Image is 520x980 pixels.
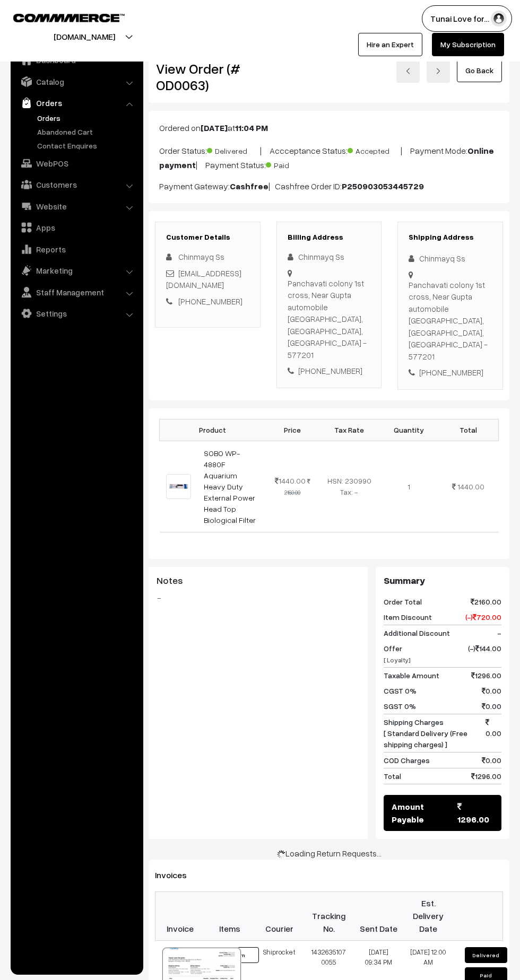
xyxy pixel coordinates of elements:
[159,143,499,171] p: Order Status: | Accceptance Status: | Payment Mode: | Payment Status:
[13,14,125,22] img: COMMMERCE
[482,755,501,766] span: 0.00
[384,701,416,712] span: SGST 0%
[166,233,249,242] h3: Customer Details
[348,143,401,156] span: Accepted
[465,947,507,963] button: Delivered
[465,611,501,623] span: (-) 720.00
[319,419,379,441] th: Tax Rate
[155,870,200,880] span: Invoices
[354,891,404,940] th: Sent Date
[486,716,501,750] span: 0.00
[157,575,360,587] h3: Notes
[178,296,242,306] a: [PHONE_NUMBER]
[403,891,453,940] th: Est. Delivery Date
[422,5,512,32] button: Tunai Love for…
[288,277,371,361] div: Panchavati colony 1st cross, Near Gupta automobile [GEOGRAPHIC_DATA], [GEOGRAPHIC_DATA], [GEOGRAP...
[482,685,501,696] span: 0.00
[178,252,224,261] span: Chinmayq Ss
[159,121,499,134] p: Ordered on at
[358,33,422,56] a: Hire an Expert
[457,800,493,826] span: 1296.00
[13,218,140,237] a: Apps
[384,670,439,681] span: Taxable Amount
[13,283,140,302] a: Staff Management
[379,419,438,441] th: Quantity
[13,240,140,259] a: Reports
[13,197,140,216] a: Website
[384,627,450,638] span: Additional Discount
[205,891,255,940] th: Items
[201,122,228,133] b: [DATE]
[13,261,140,280] a: Marketing
[384,685,417,696] span: CGST 0%
[34,140,140,151] a: Contact Enquires
[471,771,501,782] span: 1296.00
[159,180,499,192] p: Payment Gateway: | Cashfree Order ID:
[409,279,492,363] div: Panchavati colony 1st cross, Near Gupta automobile [GEOGRAPHIC_DATA], [GEOGRAPHIC_DATA], [GEOGRAP...
[166,268,241,290] a: [EMAIL_ADDRESS][DOMAIN_NAME]
[13,93,140,112] a: Orders
[13,175,140,194] a: Customers
[471,670,501,681] span: 1296.00
[384,596,422,607] span: Order Total
[409,252,492,265] div: Chinmayq Ss
[288,233,371,242] h3: Billing Address
[266,157,319,171] span: Paid
[384,643,411,665] span: Offer
[230,181,268,191] b: Cashfree
[304,891,354,940] th: Tracking No.
[409,233,492,242] h3: Shipping Address
[235,122,268,133] b: 11:04 PM
[342,181,424,191] b: P250903053445729
[408,482,410,491] span: 1
[457,59,502,82] a: Go Back
[16,23,152,50] button: [DOMAIN_NAME]
[384,771,401,782] span: Total
[497,627,501,638] span: -
[13,304,140,323] a: Settings
[432,33,504,56] a: My Subscription
[204,449,256,524] a: SOBO WP-4880F Aquarium Heavy Duty External Power Head Top Biological Filter
[435,68,441,74] img: right-arrow.png
[288,251,371,263] div: Chinmayq Ss
[255,891,305,940] th: Courier
[266,419,319,441] th: Price
[149,847,509,860] div: Loading Return Requests…
[160,419,266,441] th: Product
[405,68,411,74] img: left-arrow.png
[327,476,371,496] span: HSN: 230990 Tax: -
[155,891,205,940] th: Invoice
[13,11,106,23] a: COMMMERCE
[156,60,261,93] h2: View Order (# OD0063)
[34,126,140,137] a: Abandoned Cart
[468,643,501,665] span: (-) 144.00
[34,112,140,124] a: Orders
[409,366,492,379] div: [PHONE_NUMBER]
[275,476,306,485] span: 1440.00
[384,575,501,587] h3: Summary
[13,72,140,91] a: Catalog
[491,11,507,27] img: user
[207,143,260,156] span: Delivered
[277,850,285,859] img: ajax-load-sm.gif
[384,716,486,750] span: Shipping Charges [ Standard Delivery (Free shipping charges) ]
[392,800,458,826] span: Amount Payable
[482,701,501,712] span: 0.00
[438,419,498,441] th: Total
[157,591,360,604] blockquote: -
[457,482,484,491] span: 1440.00
[13,154,140,173] a: WebPOS
[384,611,432,623] span: Item Discount
[384,755,430,766] span: COD Charges
[288,365,371,377] div: [PHONE_NUMBER]
[384,656,411,664] span: [ Loyalty]
[471,596,501,607] span: 2160.00
[166,474,191,499] img: 60211901_646334612475839_2827974297828458496_n.jpg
